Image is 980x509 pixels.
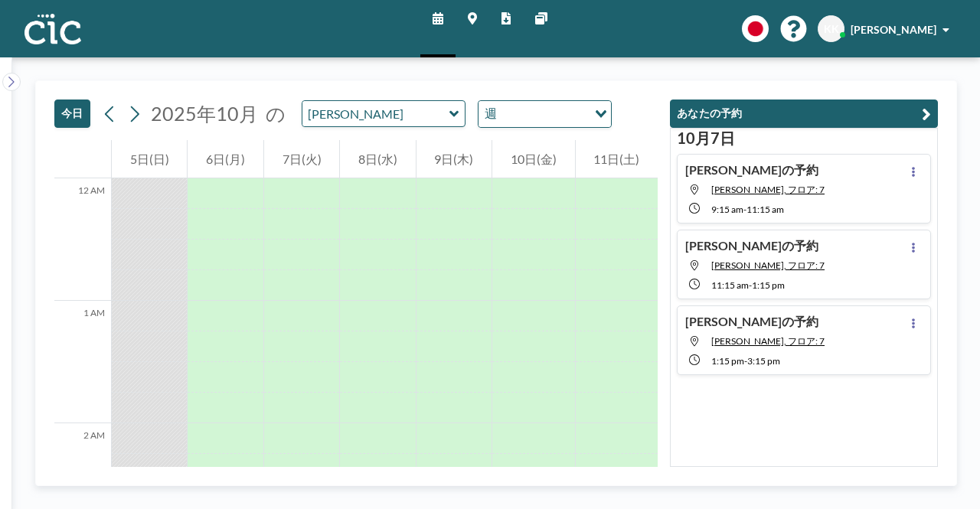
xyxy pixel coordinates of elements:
span: 1:15 PM [711,355,744,367]
div: 10日(金) [492,140,574,178]
span: [PERSON_NAME] [851,23,936,36]
span: KK [824,22,839,36]
h4: [PERSON_NAME]の予約 [685,314,818,329]
h3: 10月7日 [677,129,931,148]
span: Yuki, フロア: 7 [711,335,825,347]
h4: [PERSON_NAME]の予約 [685,162,818,178]
button: 今日 [54,100,90,128]
div: 6日(月) [188,140,263,178]
div: Search for option [479,101,611,127]
div: 5日(日) [112,140,187,178]
div: 12 AM [54,178,111,301]
div: 8日(水) [340,140,415,178]
div: 9日(木) [416,140,492,178]
span: - [743,204,746,215]
span: 11:15 AM [711,279,749,291]
span: - [744,355,747,367]
span: 3:15 PM [747,355,780,367]
span: の [266,102,286,126]
span: 9:15 AM [711,204,743,215]
img: organization-logo [24,14,81,44]
div: 11日(土) [576,140,658,178]
span: 週 [482,104,500,124]
span: 1:15 PM [752,279,785,291]
h4: [PERSON_NAME]の予約 [685,238,818,253]
div: 7日(火) [264,140,339,178]
div: 1 AM [54,301,111,423]
span: 11:15 AM [746,204,784,215]
span: Yuki, フロア: 7 [711,259,825,271]
input: Yuki [302,101,449,126]
span: - [749,279,752,291]
span: 2025年10月 [151,102,258,125]
button: あなたの予約 [670,100,938,128]
input: Search for option [501,104,586,124]
span: Yuki, フロア: 7 [711,184,825,195]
